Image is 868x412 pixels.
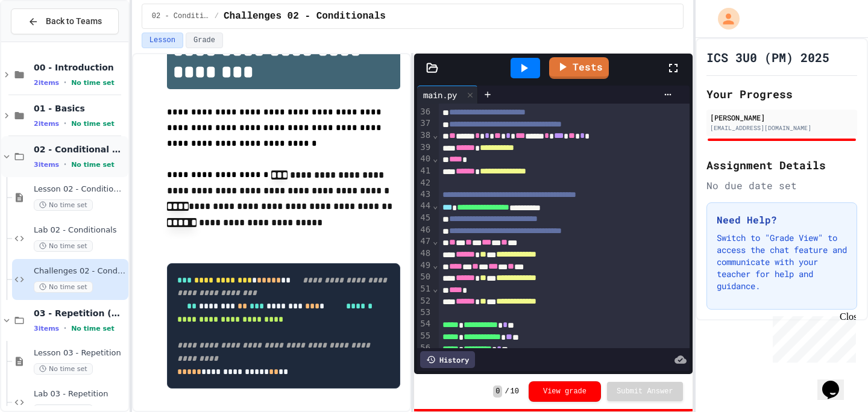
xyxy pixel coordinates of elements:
[64,119,66,128] span: •
[417,307,432,318] div: 53
[417,86,478,104] div: main.py
[706,86,857,102] h2: Your Progress
[417,330,432,342] div: 55
[64,323,66,333] span: •
[34,144,126,155] span: 02 - Conditional Statements (if)
[511,387,519,396] span: 10
[706,157,857,173] h2: Assignment Details
[768,311,856,363] iframe: chat widget
[417,142,432,154] div: 39
[432,130,438,140] span: Fold line
[34,161,59,169] span: 3 items
[34,308,126,319] span: 03 - Repetition (while and for)
[817,364,856,400] iframe: chat widget
[142,33,183,48] button: Lesson
[607,382,683,401] button: Submit Answer
[34,225,126,236] span: Lab 02 - Conditionals
[46,15,102,28] span: Back to Teams
[34,325,59,332] span: 3 items
[417,153,432,165] div: 40
[706,178,857,193] div: No due date set
[34,120,59,128] span: 2 items
[417,236,432,248] div: 47
[186,33,223,48] button: Grade
[11,8,119,34] button: Back to Teams
[705,5,743,33] div: My Account
[34,62,126,73] span: 00 - Introduction
[710,112,854,123] div: [PERSON_NAME]
[505,387,509,396] span: /
[417,318,432,330] div: 54
[432,284,438,293] span: Fold line
[34,240,93,252] span: No time set
[417,295,432,307] div: 52
[5,5,83,76] div: Chat with us now!Close
[717,213,847,227] h3: Need Help?
[417,283,432,295] div: 51
[152,11,210,21] span: 02 - Conditional Statements (if)
[417,342,432,354] div: 56
[71,79,115,87] span: No time set
[417,89,463,101] div: main.py
[71,161,115,169] span: No time set
[34,199,93,211] span: No time set
[417,165,432,177] div: 41
[432,154,438,163] span: Fold line
[432,236,438,246] span: Fold line
[417,248,432,260] div: 48
[417,224,432,236] div: 46
[710,123,854,133] div: [EMAIL_ADDRESS][DOMAIN_NAME]
[71,120,115,128] span: No time set
[417,189,432,201] div: 43
[529,381,601,402] button: View grade
[34,266,126,276] span: Challenges 02 - Conditionals
[34,103,126,114] span: 01 - Basics
[617,387,673,396] span: Submit Answer
[34,363,93,375] span: No time set
[64,78,66,87] span: •
[34,184,126,195] span: Lesson 02 - Conditional Statements (if)
[417,130,432,142] div: 38
[417,212,432,224] div: 45
[432,260,438,270] span: Fold line
[417,271,432,283] div: 50
[417,200,432,212] div: 44
[34,79,59,87] span: 2 items
[417,260,432,272] div: 49
[549,57,609,79] a: Tests
[215,11,219,21] span: /
[493,385,502,398] span: 0
[34,281,93,293] span: No time set
[34,389,126,399] span: Lab 03 - Repetition
[417,177,432,189] div: 42
[34,348,126,358] span: Lesson 03 - Repetition
[717,232,847,292] p: Switch to "Grade View" to access the chat feature and communicate with your teacher for help and ...
[706,49,829,66] h1: ICS 3U0 (PM) 2025
[71,325,115,332] span: No time set
[432,201,438,210] span: Fold line
[420,351,475,368] div: History
[224,9,386,23] span: Challenges 02 - Conditionals
[417,117,432,130] div: 37
[417,106,432,118] div: 36
[64,160,66,169] span: •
